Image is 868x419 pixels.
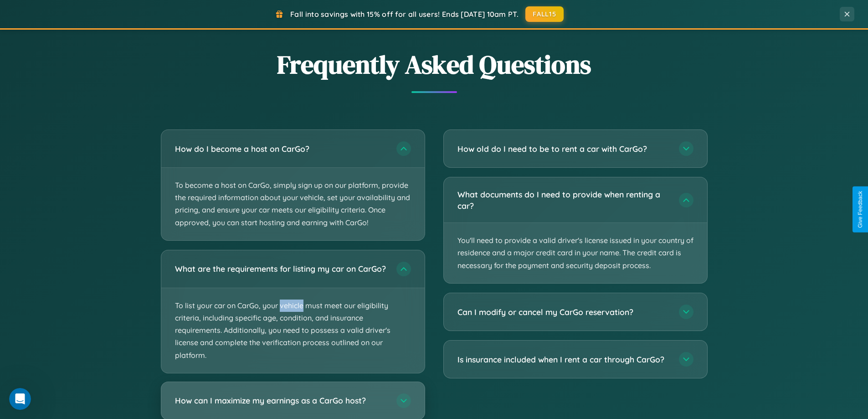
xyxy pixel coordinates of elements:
[175,143,387,155] h3: How do I become a host on CarGo?
[175,395,387,406] h3: How can I maximize my earnings as a CarGo host?
[9,388,31,410] iframe: Intercom live chat
[457,189,670,211] h3: What documents do I need to provide when renting a car?
[525,6,564,22] button: FALL15
[175,263,387,274] h3: What are the requirements for listing my car on CarGo?
[161,47,708,82] h2: Frequently Asked Questions
[457,354,670,365] h3: Is insurance included when I rent a car through CarGo?
[161,288,425,373] p: To list your car on CarGo, your vehicle must meet our eligibility criteria, including specific ag...
[290,10,519,19] span: Fall into savings with 15% off for all users! Ends [DATE] 10am PT.
[444,223,707,283] p: You'll need to provide a valid driver's license issued in your country of residence and a major c...
[457,306,670,318] h3: Can I modify or cancel my CarGo reservation?
[857,191,863,228] div: Give Feedback
[161,168,425,240] p: To become a host on CarGo, simply sign up on our platform, provide the required information about...
[457,143,670,155] h3: How old do I need to be to rent a car with CarGo?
